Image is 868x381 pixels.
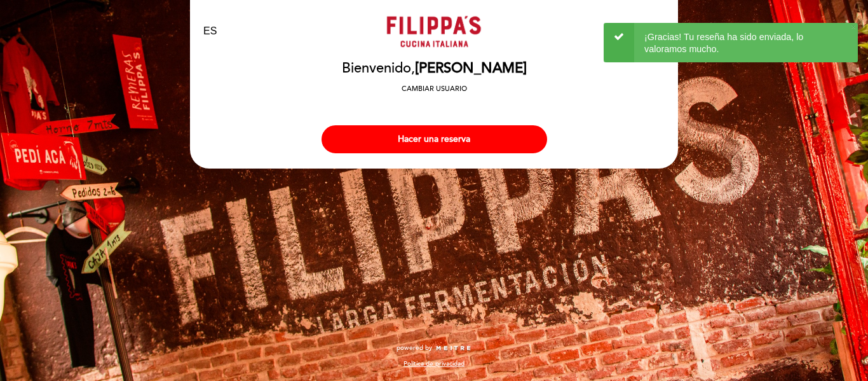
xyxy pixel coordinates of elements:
button: × [851,23,855,31]
div: ¡Gracias! Tu reseña ha sido enviada, lo valoramos mucho. [604,23,858,62]
button: person [649,22,665,41]
button: Cambiar usuario [398,83,471,95]
h2: Bienvenido, [342,61,527,76]
button: Hacer una reserva [322,125,547,153]
span: powered by [397,343,432,352]
a: Política de privacidad [403,359,465,368]
i: person [649,22,665,37]
a: powered by [397,343,471,352]
a: [PERSON_NAME] [355,14,513,49]
img: MEITRE [435,345,471,352]
span: [PERSON_NAME] [415,60,527,77]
